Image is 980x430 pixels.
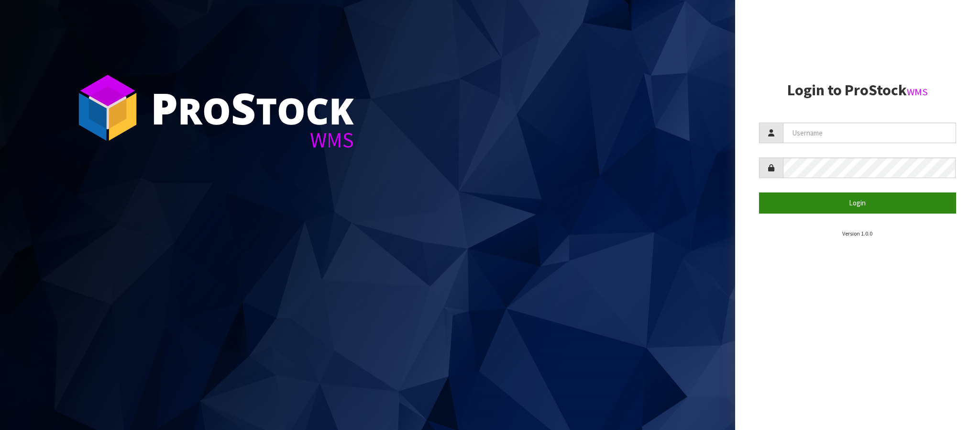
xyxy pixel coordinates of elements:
img: ProStock Cube [72,72,143,144]
div: WMS [151,129,354,151]
h2: Login to ProStock [759,82,956,99]
span: S [231,79,256,137]
input: Username [783,123,956,143]
div: ro tock [151,86,354,129]
small: Version 1.0.0 [842,230,872,237]
span: P [151,79,178,137]
small: WMS [907,86,928,98]
button: Login [759,192,956,213]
